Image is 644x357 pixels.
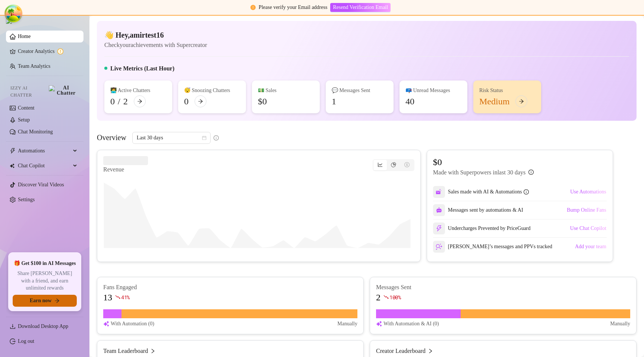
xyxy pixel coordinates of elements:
[110,86,166,95] div: 👩‍💻 Active Chatters
[10,323,16,329] span: download
[214,135,219,140] span: info-circle
[575,241,607,253] button: Add your team
[376,347,426,356] article: Creator Leaderboard
[14,260,76,267] span: 🎁 Get $100 in AI Messages
[337,320,357,328] article: Manually
[110,95,115,107] div: 0
[18,117,30,123] a: Setup
[405,95,414,107] div: 40
[13,270,77,292] span: Share [PERSON_NAME] with a friend, and earn unlimited rewards
[18,197,35,202] a: Settings
[479,86,535,95] div: Risk Status
[6,6,21,21] button: Open Tanstack query devtools
[436,225,442,232] img: svg%3e
[202,136,206,140] span: calendar
[378,162,383,167] span: line-chart
[30,298,52,304] span: Earn now
[18,63,50,69] a: Team Analytics
[18,45,78,57] a: Creator Analytics exclamation-circle
[104,30,207,40] h4: 👋 Hey, amirtest16
[570,189,606,195] span: Use Automations
[137,132,206,143] span: Last 30 days
[570,186,607,198] button: Use Automations
[436,207,442,213] img: svg%3e
[389,294,401,301] span: 100 %
[433,241,552,253] div: [PERSON_NAME]’s messages and PPVs tracked
[436,189,442,195] img: svg%3e
[54,298,60,303] span: arrow-right
[404,162,410,167] span: dollar-circle
[18,338,34,344] a: Log out
[10,163,15,168] img: Chat Copilot
[376,283,630,291] article: Messages Sent
[198,99,203,104] span: arrow-right
[150,347,155,356] span: right
[137,99,142,104] span: arrow-right
[330,3,390,12] button: Resend Verification Email
[519,99,524,104] span: arrow-right
[448,188,529,196] div: Sales made with AI & Automations
[103,347,148,356] article: Team Leaderboard
[18,34,31,39] a: Home
[433,204,523,216] div: Messages sent by automations & AI
[333,4,388,10] span: Resend Verification Email
[436,243,442,250] img: svg%3e
[259,3,327,12] div: Please verify your Email address
[332,95,336,107] div: 1
[433,156,534,168] article: $0
[111,320,154,328] article: With Automation (0)
[575,244,606,250] span: Add your team
[103,291,112,303] article: 13
[18,105,34,111] a: Content
[104,40,207,50] article: Check your achievements with Supercreator
[332,86,388,95] div: 💬 Messages Sent
[258,86,314,95] div: 💵 Sales
[103,283,357,291] article: Fans Engaged
[567,207,606,213] span: Bump Online Fans
[528,170,534,175] span: info-circle
[373,159,414,171] div: segmented control
[566,204,607,216] button: Bump Online Fans
[103,320,109,328] img: svg%3e
[433,168,525,177] article: Made with Superpowers in last 30 days
[18,145,71,157] span: Automations
[405,86,461,95] div: 📪 Unread Messages
[184,86,240,95] div: 😴 Snoozing Chatters
[433,222,531,234] div: Undercharges Prevented by PriceGuard
[610,320,630,328] article: Manually
[123,95,128,107] div: 2
[13,295,77,307] button: Earn nowarrow-right
[110,64,174,73] h5: Live Metrics (Last Hour)
[250,5,256,10] span: exclamation-circle
[570,225,606,231] span: Use Chat Copilot
[391,162,396,167] span: pie-chart
[18,129,53,135] a: Chat Monitoring
[258,95,267,107] div: $0
[184,95,189,107] div: 0
[115,294,120,300] span: fall
[383,294,389,300] span: fall
[376,320,382,328] img: svg%3e
[428,347,433,356] span: right
[18,323,68,329] span: Download Desktop App
[18,160,71,172] span: Chat Copilot
[570,222,607,234] button: Use Chat Copilot
[97,132,126,143] article: Overview
[49,85,78,96] img: AI Chatter
[524,189,529,195] span: info-circle
[121,294,130,301] span: 41 %
[10,148,16,154] span: thunderbolt
[10,85,46,99] span: Izzy AI Chatter
[376,291,381,303] article: 2
[103,165,148,174] article: Revenue
[18,182,64,187] a: Discover Viral Videos
[383,320,439,328] article: With Automation & AI (0)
